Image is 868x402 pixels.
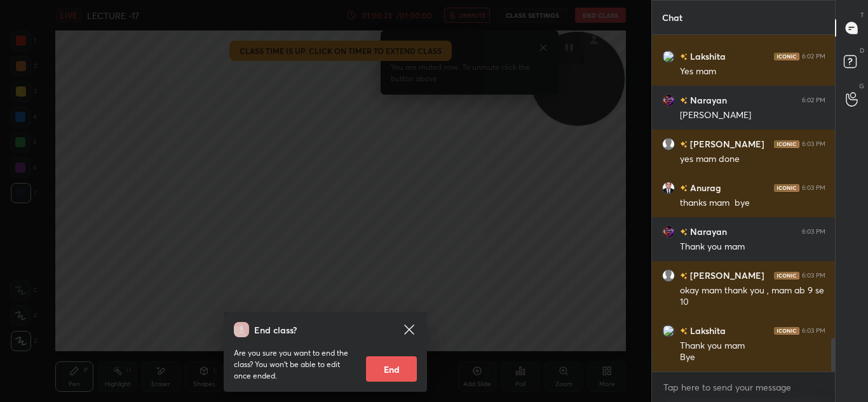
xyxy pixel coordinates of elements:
[774,184,799,192] img: iconic-dark.1390631f.png
[774,140,799,148] img: iconic-dark.1390631f.png
[680,65,825,78] div: Yes mam
[802,97,825,104] div: 6:02 PM
[774,272,799,279] img: iconic-dark.1390631f.png
[680,340,825,364] div: Thank you mam Bye
[802,272,825,279] div: 6:03 PM
[366,356,417,382] button: End
[688,137,764,151] h6: [PERSON_NAME]
[688,93,727,107] h6: Narayan
[680,141,688,148] img: no-rating-badge.077c3623.svg
[680,53,688,60] img: no-rating-badge.077c3623.svg
[652,1,693,34] p: Chat
[859,81,864,91] p: G
[662,325,675,337] img: 3
[680,185,688,192] img: no-rating-badge.077c3623.svg
[680,285,825,309] div: okay mam thank you , mam ab 9 se 10
[662,138,675,151] img: default.png
[860,10,864,20] p: T
[652,35,836,372] div: grid
[688,225,727,238] h6: Narayan
[688,269,764,282] h6: [PERSON_NAME]
[774,53,799,60] img: iconic-dark.1390631f.png
[802,327,825,335] div: 6:03 PM
[802,184,825,192] div: 6:03 PM
[680,153,825,166] div: yes mam done
[688,50,726,63] h6: Lakshita
[662,269,675,282] img: default.png
[680,97,688,104] img: no-rating-badge.077c3623.svg
[680,272,688,279] img: no-rating-badge.077c3623.svg
[802,53,825,60] div: 6:02 PM
[688,181,721,194] h6: Anurag
[680,328,688,335] img: no-rating-badge.077c3623.svg
[680,197,825,210] div: thanks mam bye
[680,229,688,236] img: no-rating-badge.077c3623.svg
[662,225,675,238] img: 3
[234,347,356,382] p: Are you sure you want to end the class? You won’t be able to edit once ended.
[662,182,675,194] img: ead33140a09f4e2e9583eba08883fa7f.jpg
[662,50,675,63] img: 3
[860,46,864,55] p: D
[662,94,675,107] img: 3
[680,241,825,253] div: Thank you mam
[688,324,726,337] h6: Lakshita
[802,228,825,236] div: 6:03 PM
[774,327,799,335] img: iconic-dark.1390631f.png
[802,140,825,148] div: 6:03 PM
[254,323,297,337] h4: End class?
[680,109,825,122] div: [PERSON_NAME]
